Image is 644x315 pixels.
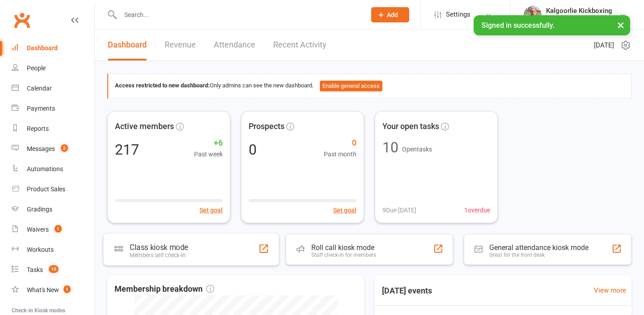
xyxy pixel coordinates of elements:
div: Kalgoorlie Kickboxing [546,7,612,15]
span: 1 [55,225,62,233]
h3: [DATE] events [375,283,439,299]
span: 0 [324,137,356,150]
input: Search... [118,9,360,21]
div: Great for the front desk [489,252,589,258]
div: Reports [27,125,49,132]
span: 1 [64,285,71,293]
div: 10 [382,140,398,155]
a: Calendar [12,78,94,99]
div: Calendar [27,85,52,92]
span: 10 [49,265,59,273]
button: Set goal [199,205,223,215]
a: View more [594,285,626,296]
a: Messages 2 [12,139,94,159]
div: Product Sales [27,186,65,193]
span: 2 [61,144,68,152]
a: Gradings [12,199,94,220]
button: × [613,15,629,35]
div: Only admins can see the new dashboard. [115,81,624,91]
img: thumb_image1664779456.png [524,6,542,24]
a: Workouts [12,240,94,260]
span: 1 overdue [464,205,490,215]
div: Roll call kiosk mode [311,243,376,252]
button: Enable general access [320,81,382,91]
div: Automations [27,165,63,173]
span: Past week [194,149,223,159]
a: Dashboard [108,30,147,60]
span: [DATE] [594,40,614,51]
span: Add [387,11,398,18]
div: Payments [27,105,55,112]
a: People [12,58,94,78]
div: Waivers [27,226,49,233]
a: Revenue [165,30,196,60]
div: General attendance kiosk mode [489,243,589,252]
div: Staff check-in for members [311,252,376,258]
div: 217 [115,142,139,157]
span: Signed in successfully. [482,21,555,30]
span: 9 Due [DATE] [382,205,416,215]
span: Past month [324,149,356,159]
div: Workouts [27,246,54,253]
span: Membership breakdown [114,283,214,296]
a: Reports [12,119,94,139]
a: Automations [12,159,94,179]
div: Class kiosk mode [130,243,188,252]
button: Set goal [333,205,356,215]
div: Members self check-in [130,252,188,259]
span: Your open tasks [382,120,439,133]
a: Product Sales [12,179,94,199]
div: What's New [27,286,59,293]
a: What's New1 [12,280,94,300]
a: Clubworx [11,9,33,31]
a: Payments [12,99,94,119]
div: Dashboard [27,44,58,52]
span: +6 [194,137,223,150]
button: Add [371,7,409,22]
a: Dashboard [12,38,94,58]
div: Tasks [27,266,43,273]
a: Tasks 10 [12,260,94,280]
div: People [27,65,46,72]
span: Prospects [249,120,284,133]
div: Kalgoorlie Kickboxing [546,15,612,23]
div: 0 [249,142,257,157]
span: Active members [115,120,174,133]
strong: Access restricted to new dashboard: [115,82,210,89]
span: Settings [446,4,470,25]
span: Open tasks [402,146,432,153]
a: Recent Activity [273,30,326,60]
div: Messages [27,145,55,152]
a: Waivers 1 [12,220,94,240]
a: Attendance [214,30,255,60]
div: Gradings [27,206,52,213]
